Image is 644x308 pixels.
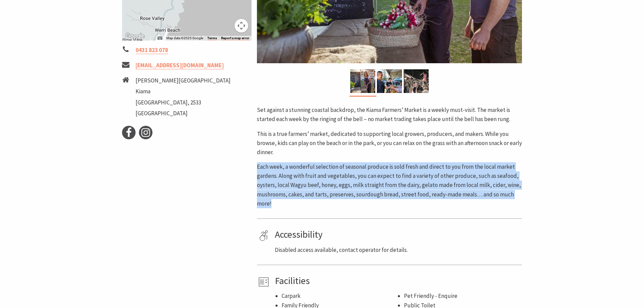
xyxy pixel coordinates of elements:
p: Disabled access available, contact operator for details. [275,245,520,255]
h4: Facilities [275,275,520,287]
img: Kiama-Farmers-Market-Credit-DNSW [350,69,375,93]
li: [GEOGRAPHIC_DATA] [136,109,231,118]
a: 0431 823 078 [136,46,168,54]
li: [PERSON_NAME][GEOGRAPHIC_DATA] [136,76,231,85]
p: This is a true farmers’ market, dedicated to supporting local growers, producers, and makers. Whi... [257,129,522,157]
li: [GEOGRAPHIC_DATA], 2533 [136,98,231,107]
li: Pet Friendly - Enquire [404,291,520,301]
li: Kiama [136,87,231,96]
img: Google [124,32,146,41]
img: Kiama-Farmers-Market-Credit-DNSW [377,69,402,93]
button: Keyboard shortcuts [158,36,162,41]
a: Terms (opens in new tab) [207,36,217,40]
a: Open this area in Google Maps (opens a new window) [124,32,146,41]
img: Kiama Farmers Market [404,69,429,93]
a: [EMAIL_ADDRESS][DOMAIN_NAME] [136,62,224,69]
p: Set against a stunning coastal backdrop, the Kiama Farmers’ Market is a weekly must-visit. The ma... [257,105,522,124]
a: Report a map error [221,36,249,40]
li: Carpark [282,291,397,301]
span: Map data ©2025 Google [166,36,203,40]
h4: Accessibility [275,229,520,240]
button: Map camera controls [235,19,248,32]
p: Each week, a wonderful selection of seasonal produce is sold fresh and direct to you from the loc... [257,162,522,208]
